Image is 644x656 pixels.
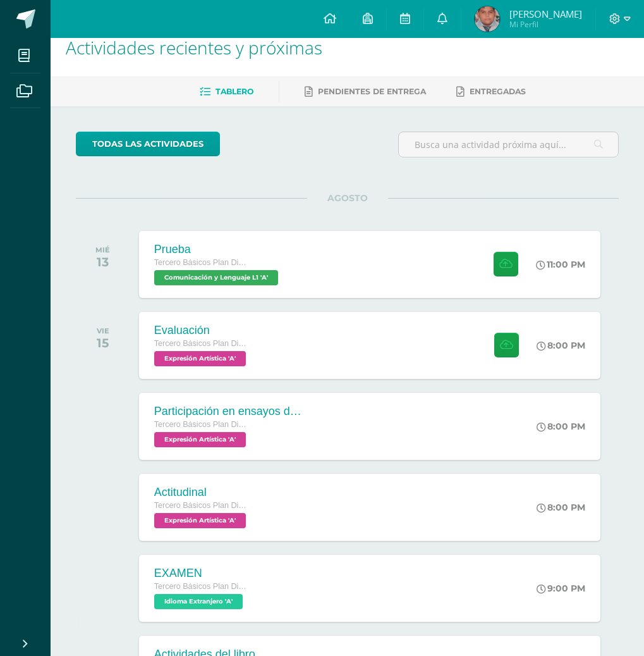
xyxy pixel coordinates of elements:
span: Tercero Básicos Plan Diario [154,582,249,591]
div: MIÉ [95,245,110,254]
a: Entregadas [456,82,526,102]
span: Expresión Artística 'A' [154,513,246,528]
span: Pendientes de entrega [318,87,426,96]
span: Expresión Artística 'A' [154,351,246,366]
span: [PERSON_NAME] [509,8,582,20]
a: Tablero [200,82,253,102]
div: Actitudinal [154,486,249,499]
span: Tercero Básicos Plan Diario [154,420,249,429]
img: 754a79e75c0bd8aaa40322c85fa4de6f.png [475,6,500,32]
span: Tablero [216,87,253,96]
div: VIE [97,326,109,335]
div: 15 [97,335,109,350]
input: Busca una actividad próxima aquí... [399,132,618,157]
div: 8:00 PM [537,502,585,513]
div: Prueba [154,243,281,256]
div: 11:00 PM [536,259,585,270]
div: 9:00 PM [537,583,585,594]
a: todas las Actividades [76,132,220,156]
span: Tercero Básicos Plan Diario [154,501,249,510]
span: AGOSTO [307,192,388,204]
div: Evaluación [154,324,249,337]
span: Tercero Básicos Plan Diario [154,258,249,267]
div: 8:00 PM [537,340,585,351]
span: Tercero Básicos Plan Diario [154,339,249,348]
span: Actividades recientes y próximas [66,35,322,59]
span: Entregadas [470,87,526,96]
span: Comunicación y Lenguaje L1 'A' [154,270,278,285]
span: Expresión Artística 'A' [154,432,246,447]
div: 13 [95,254,110,269]
div: Participación en ensayos de gimnasia [154,405,306,418]
div: 8:00 PM [537,421,585,432]
span: Idioma Extranjero 'A' [154,594,243,609]
a: Pendientes de entrega [305,82,426,102]
div: EXAMEN [154,567,249,580]
span: Mi Perfil [509,19,582,30]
